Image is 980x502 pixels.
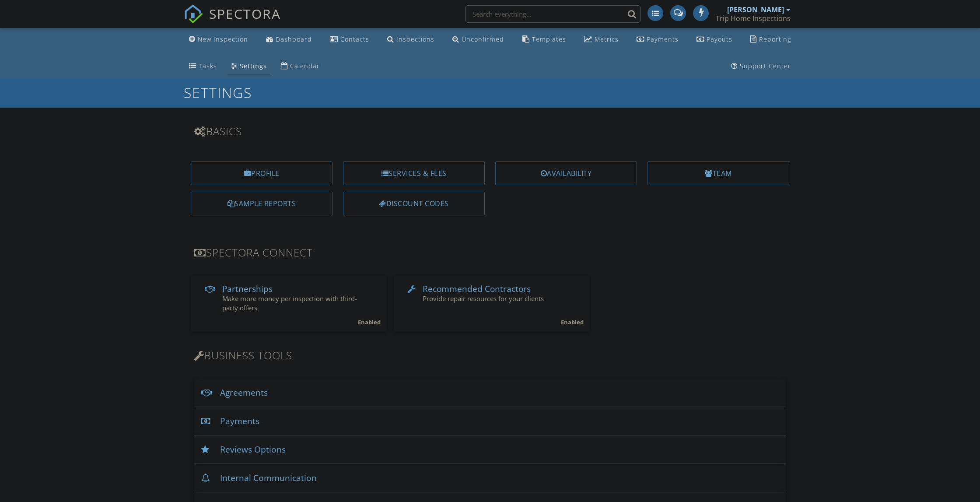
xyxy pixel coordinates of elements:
[358,318,381,326] small: Enabled
[647,35,679,43] div: Payments
[198,35,248,43] div: New Inspection
[199,62,217,70] div: Tasks
[647,161,789,185] a: Team
[532,35,566,43] div: Templates
[185,58,220,74] a: Tasks
[290,62,320,70] div: Calendar
[194,125,786,137] h3: Basics
[728,58,794,74] a: Support Center
[191,161,332,185] a: Profile
[581,32,622,48] a: Metrics
[394,276,590,332] a: Recommended Contractors Provide repair resources for your clients Enabled
[384,32,438,48] a: Inspections
[222,294,357,312] span: Make more money per inspection with third-party offers
[194,246,786,258] h3: Spectora Connect
[693,32,736,48] a: Payouts
[326,32,373,48] a: Contacts
[423,294,544,303] span: Provide repair resources for your clients
[343,192,485,215] a: Discount Codes
[276,35,312,43] div: Dashboard
[194,407,786,435] div: Payments
[561,318,584,326] small: Enabled
[194,464,786,492] div: Internal Communication
[340,35,369,43] div: Contacts
[740,62,791,70] div: Support Center
[343,161,485,185] a: Services & Fees
[194,349,786,361] h3: Business Tools
[227,58,270,74] a: Settings
[747,32,794,48] a: Reporting
[423,283,531,295] span: Recommended Contractors
[759,35,791,43] div: Reporting
[707,35,732,43] div: Payouts
[465,5,640,23] input: Search everything...
[191,192,332,215] a: Sample Reports
[633,32,682,48] a: Payments
[716,14,791,23] div: Trip Home Inspections
[184,12,281,30] a: SPECTORA
[240,62,267,70] div: Settings
[462,35,504,43] div: Unconfirmed
[209,4,281,23] span: SPECTORA
[449,32,507,48] a: Unconfirmed
[495,161,637,185] a: Availability
[184,85,796,100] h1: Settings
[277,58,323,74] a: Calendar
[595,35,619,43] div: Metrics
[194,379,786,407] div: Agreements
[185,32,252,48] a: New Inspection
[184,4,203,24] img: The Best Home Inspection Software - Spectora
[727,5,784,14] div: [PERSON_NAME]
[222,283,273,295] span: Partnerships
[262,32,315,48] a: Dashboard
[519,32,570,48] a: Templates
[191,276,387,332] a: Partnerships Make more money per inspection with third-party offers Enabled
[194,435,786,464] div: Reviews Options
[396,35,434,43] div: Inspections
